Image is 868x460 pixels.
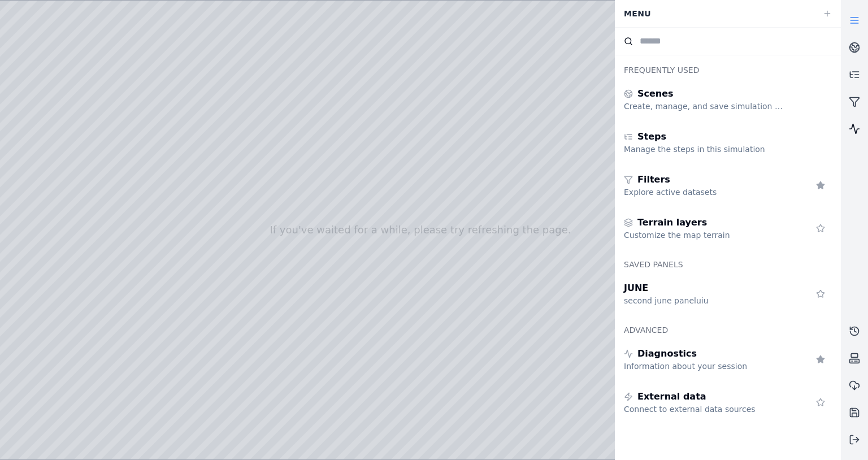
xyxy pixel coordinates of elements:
[637,390,706,403] span: External data
[624,229,787,241] div: Customize the map terrain
[615,315,841,338] div: Advanced
[617,3,816,24] div: Menu
[637,216,707,229] span: Terrain layers
[637,87,674,101] span: Scenes
[624,144,787,155] div: Manage the steps in this simulation
[624,403,787,415] div: Connect to external data sources
[624,295,787,306] div: second june paneluiu
[624,101,787,112] div: Create, manage, and save simulation scenes
[624,281,648,295] span: JUNE
[615,55,841,78] div: Frequently Used
[615,250,841,272] div: Saved panels
[637,173,670,186] span: Filters
[637,130,666,144] span: Steps
[624,361,787,372] div: Information about your session
[637,347,697,361] span: Diagnostics
[624,186,787,198] div: Explore active datasets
